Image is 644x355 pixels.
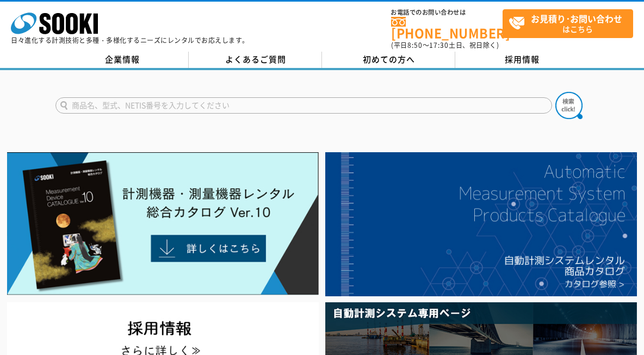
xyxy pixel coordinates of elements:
img: 自動計測システムカタログ [325,152,637,296]
input: 商品名、型式、NETIS番号を入力してください [55,97,552,114]
img: Catalog Ver10 [7,152,319,295]
span: 初めての方へ [363,53,415,65]
p: 日々進化する計測技術と多種・多様化するニーズにレンタルでお応えします。 [11,37,249,43]
a: よくあるご質問 [189,52,322,68]
span: 8:50 [407,40,423,50]
a: お見積り･お問い合わせはこちら [503,9,633,38]
a: 採用情報 [455,52,589,68]
span: はこちら [509,10,633,37]
a: [PHONE_NUMBER] [391,17,503,39]
img: btn_search.png [555,92,583,119]
strong: お見積り･お問い合わせ [531,12,622,25]
span: お電話でのお問い合わせは [391,9,503,16]
span: 17:30 [429,40,449,50]
span: (平日 ～ 土日、祝日除く) [391,40,499,50]
a: 企業情報 [55,52,189,68]
a: 初めての方へ [322,52,455,68]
